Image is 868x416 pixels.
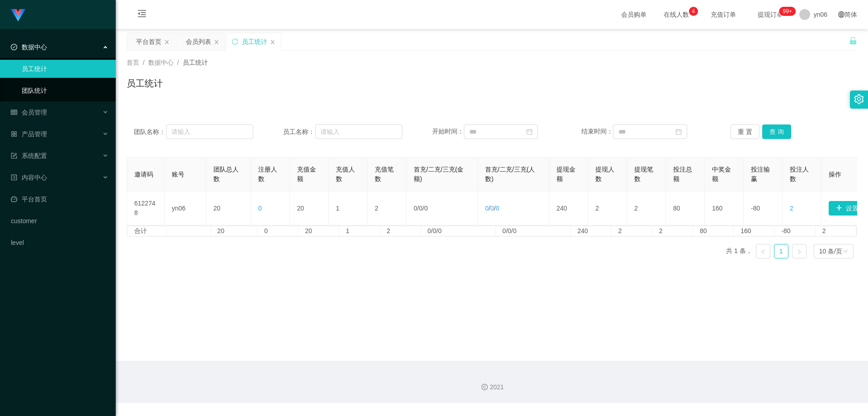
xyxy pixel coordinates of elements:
span: / [177,59,179,66]
span: 团队名称： [134,127,166,137]
span: 会员管理 [11,109,47,116]
td: 2 [652,226,693,236]
span: 内容中心 [11,174,47,181]
i: 图标: menu-fold [127,0,157,29]
i: 图标: down [843,249,848,255]
td: 0 [258,226,298,236]
td: 80 [693,226,734,236]
i: 图标: calendar [526,129,533,135]
span: 充值订单 [706,11,741,18]
td: 6122748 [127,191,165,225]
li: 共 1 条， [726,244,752,258]
li: 1 [774,244,788,258]
td: 2 [588,191,627,225]
i: 图标: setting [854,94,864,104]
span: / [143,59,145,66]
td: 1 [329,191,368,225]
img: logo.9652507e.png [11,9,25,22]
span: 员工名称： [283,127,315,137]
td: 160 [734,226,774,236]
i: 图标: close [270,39,275,45]
td: 80 [666,191,705,225]
p: 4 [692,7,695,16]
li: 上一页 [756,244,770,258]
span: 投注总额 [673,166,692,182]
i: 图标: appstore-o [11,131,17,137]
td: yn06 [165,191,206,225]
div: 会员列表 [186,33,211,50]
span: 在线人数 [659,11,693,18]
div: 员工统计 [242,33,267,50]
td: / / [478,191,549,225]
span: 提现订单 [753,11,788,18]
span: 充值人数 [336,166,355,182]
span: 0 [258,205,262,212]
span: 充值笔数 [375,166,394,182]
span: 系统配置 [11,152,47,159]
span: 0 [495,205,499,212]
span: 充值金额 [297,166,316,182]
td: 合计 [127,226,167,236]
i: 图标: left [760,249,766,254]
span: 首页 [127,59,139,66]
a: 图标: dashboard平台首页 [11,190,108,208]
td: 2 [627,191,666,225]
span: 0 [491,205,494,212]
td: 20 [211,226,258,236]
span: 员工统计 [183,59,208,66]
span: 账号 [172,171,184,178]
i: 图标: check-circle-o [11,44,17,50]
sup: 284 [779,7,795,16]
span: 结束时间： [581,128,613,135]
td: 2 [816,226,856,236]
a: customer [11,212,108,230]
i: 图标: right [797,249,802,254]
span: 团队总人数 [213,166,239,182]
span: 首充/二充/三充(人数) [485,166,535,182]
span: 首充/二充/三充(金额) [414,166,463,182]
sup: 4 [689,7,698,16]
i: 图标: table [11,109,17,115]
span: 邀请码 [134,171,153,178]
td: -80 [744,191,783,225]
a: level [11,234,108,252]
h1: 员工统计 [127,77,163,90]
span: 提现笔数 [634,166,653,182]
td: 1 [339,226,380,236]
span: 数据中心 [148,59,174,66]
td: 20 [206,191,251,225]
td: 160 [705,191,744,225]
i: 图标: close [164,39,170,45]
i: 图标: close [214,39,219,45]
span: 投注人数 [790,166,809,182]
div: 2021 [123,383,861,392]
td: 0/0/0 [495,226,571,236]
td: 2 [611,226,652,236]
i: 图标: calendar [675,129,682,135]
span: 提现金额 [557,166,576,182]
div: 平台首页 [136,33,161,50]
span: 0 [424,205,428,212]
i: 图标: profile [11,174,17,181]
span: 操作 [829,171,841,178]
i: 图标: unlock [849,37,857,45]
i: 图标: form [11,153,17,159]
span: 注册人数 [258,166,277,182]
a: 团队统计 [22,81,108,100]
div: 10 条/页 [819,244,842,258]
span: 2 [790,205,793,212]
td: 20 [298,226,339,236]
input: 请输入 [315,124,402,139]
span: 0 [414,205,417,212]
td: 240 [571,226,611,236]
td: / / [406,191,478,225]
span: 提现人数 [595,166,614,182]
input: 请输入 [166,124,253,139]
td: 20 [290,191,329,225]
button: 重 置 [731,124,759,139]
button: 查 询 [762,124,791,139]
span: 投注输赢 [751,166,770,182]
span: 0 [485,205,489,212]
td: 2 [380,226,420,236]
td: -80 [774,226,815,236]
